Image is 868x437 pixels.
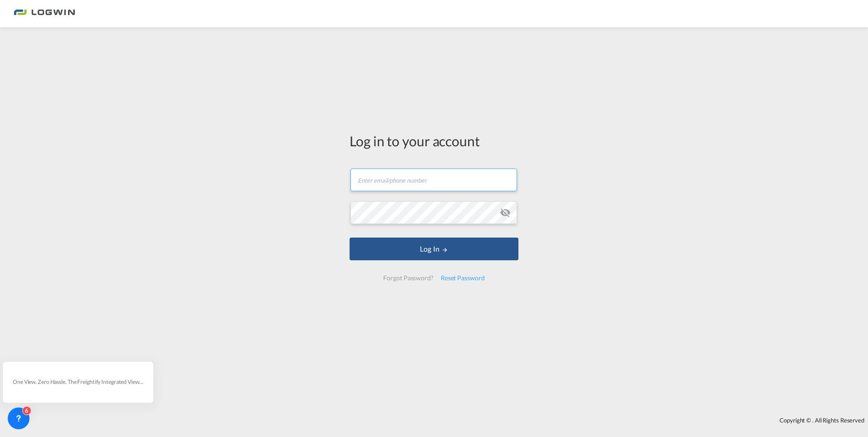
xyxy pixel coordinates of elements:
input: Enter email/phone number [350,169,517,191]
md-icon: icon-eye-off [500,207,511,218]
button: LOGIN [350,238,518,260]
div: Forgot Password? [380,270,437,286]
div: Reset Password [437,270,488,286]
div: Log in to your account [350,131,518,150]
img: 2761ae10d95411efa20a1f5e0282d2d7.png [14,4,75,24]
